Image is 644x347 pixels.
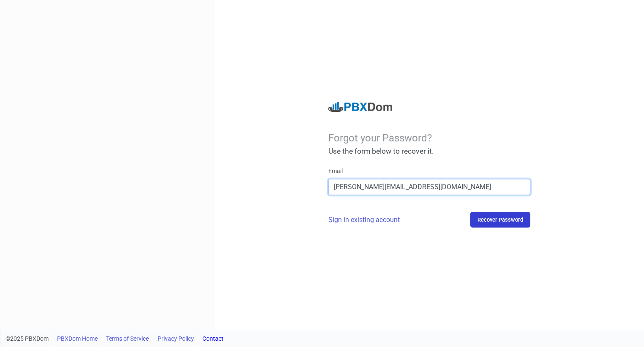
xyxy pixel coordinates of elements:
[328,216,400,224] a: Sign in existing account
[328,147,434,155] span: Use the form below to recover it.
[470,212,530,228] button: Recover Password
[158,330,194,347] a: Privacy Policy
[328,132,530,144] div: Forgot your Password?
[106,330,149,347] a: Terms of Service
[57,330,98,347] a: PBXDom Home
[328,179,530,195] input: Email
[202,330,224,347] a: Contact
[328,167,343,176] label: Email
[5,330,224,347] div: ©2025 PBXDom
